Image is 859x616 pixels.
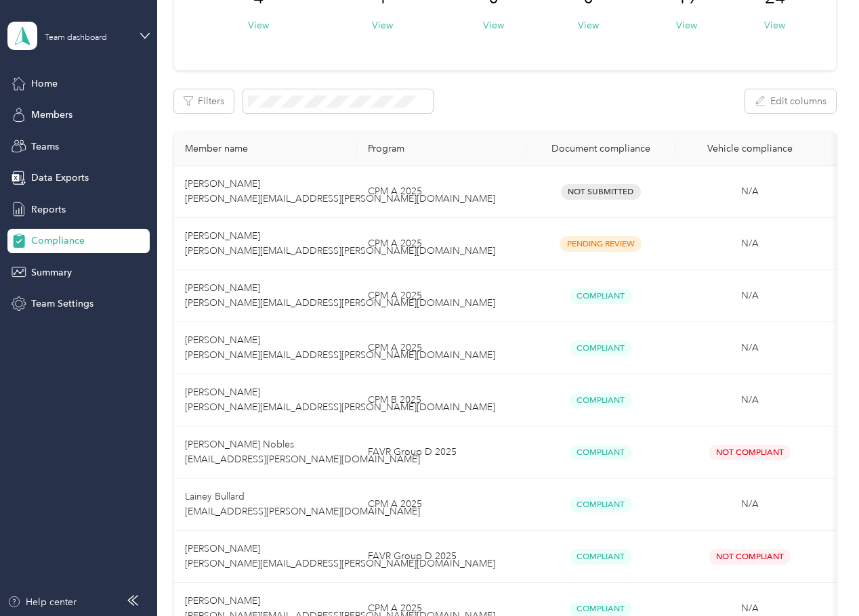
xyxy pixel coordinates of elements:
span: [PERSON_NAME] [PERSON_NAME][EMAIL_ADDRESS][PERSON_NAME][DOMAIN_NAME] [185,282,495,309]
span: Members [31,108,72,122]
iframe: Everlance-gr Chat Button Frame [783,540,859,616]
span: N/A [741,290,759,301]
span: Not Compliant [709,549,791,565]
button: View [483,18,504,32]
span: Summary [31,265,72,280]
div: Vehicle compliance [686,143,814,154]
span: Team Settings [31,296,93,311]
th: Program [357,132,526,166]
span: Reports [31,202,66,217]
button: View [248,18,269,32]
span: Teams [31,139,59,154]
span: Compliant [570,288,632,304]
span: Compliant [570,549,632,565]
span: N/A [741,185,759,197]
span: Compliant [570,445,632,460]
span: Compliant [570,393,632,408]
span: [PERSON_NAME] [PERSON_NAME][EMAIL_ADDRESS][PERSON_NAME][DOMAIN_NAME] [185,543,495,569]
span: N/A [741,394,759,405]
span: N/A [741,602,759,614]
button: Edit columns [745,89,836,113]
td: CPM A 2025 [357,270,526,322]
span: Compliance [31,234,85,248]
td: FAVR Group D 2025 [357,531,526,583]
span: [PERSON_NAME] Nobles [EMAIL_ADDRESS][PERSON_NAME][DOMAIN_NAME] [185,439,420,465]
th: Member name [174,132,357,166]
span: [PERSON_NAME] [PERSON_NAME][EMAIL_ADDRESS][PERSON_NAME][DOMAIN_NAME] [185,334,495,361]
button: Help center [7,595,77,609]
td: FAVR Group D 2025 [357,426,526,479]
span: Not Submitted [561,184,641,200]
span: Compliant [570,340,632,356]
span: [PERSON_NAME] [PERSON_NAME][EMAIL_ADDRESS][PERSON_NAME][DOMAIN_NAME] [185,230,495,257]
span: N/A [741,238,759,249]
span: Not Compliant [709,445,791,460]
td: CPM A 2025 [357,166,526,218]
td: CPM B 2025 [357,374,526,426]
div: Document compliance [537,143,665,154]
span: N/A [741,498,759,510]
td: CPM A 2025 [357,479,526,531]
span: [PERSON_NAME] [PERSON_NAME][EMAIL_ADDRESS][PERSON_NAME][DOMAIN_NAME] [185,178,495,204]
span: Compliant [570,497,632,512]
button: View [372,18,393,32]
span: Home [31,76,58,91]
span: [PERSON_NAME] [PERSON_NAME][EMAIL_ADDRESS][PERSON_NAME][DOMAIN_NAME] [185,387,495,413]
span: N/A [741,342,759,353]
button: View [676,18,697,32]
span: Lainey Bullard [EMAIL_ADDRESS][PERSON_NAME][DOMAIN_NAME] [185,491,420,517]
td: CPM A 2025 [357,218,526,270]
span: Data Exports [31,171,89,185]
td: CPM A 2025 [357,322,526,374]
button: Filters [174,89,234,113]
button: View [578,18,599,32]
button: View [764,18,785,32]
div: Team dashboard [45,34,107,42]
span: Pending Review [560,236,642,252]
